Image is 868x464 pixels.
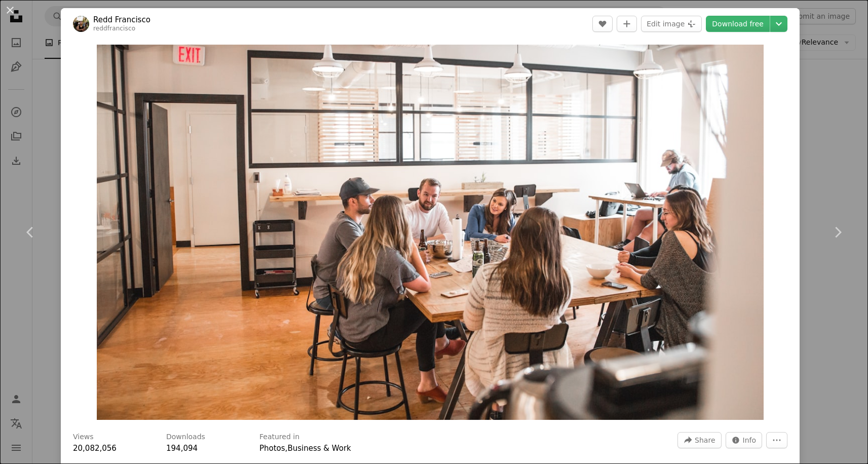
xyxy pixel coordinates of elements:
[259,444,285,453] a: Photos
[73,16,89,32] img: Go to Redd Francisco's profile
[97,45,763,420] button: Zoom in on this image
[93,25,135,32] a: reddfrancisco
[73,444,117,453] span: 20,082,056
[726,432,763,448] button: Stats about this image
[592,16,613,32] button: Like
[166,444,198,453] span: 194,094
[641,16,702,32] button: Edit image
[287,444,351,453] a: Business & Work
[706,16,770,32] a: Download free
[617,16,637,32] button: Add to Collection
[770,16,787,32] button: Choose download size
[259,432,299,442] h3: Featured in
[93,15,150,25] a: Redd Francisco
[677,432,721,448] button: Share this image
[285,444,288,453] span: ,
[807,184,868,281] a: Next
[97,45,763,420] img: talking people sitting beside table
[695,433,715,448] span: Share
[743,433,757,448] span: Info
[766,432,787,448] button: More Actions
[166,432,205,442] h3: Downloads
[73,432,94,442] h3: Views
